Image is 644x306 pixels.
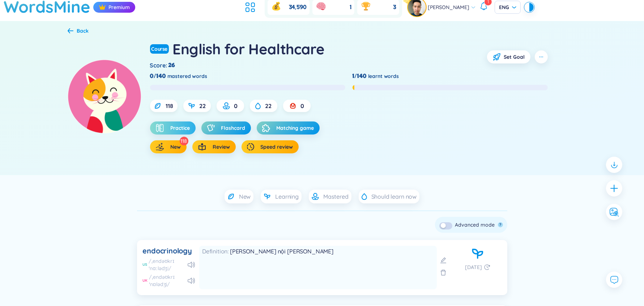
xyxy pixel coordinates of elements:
[150,44,169,54] span: Course
[201,121,251,135] button: Flashcard
[368,72,399,80] span: learnt words
[275,193,299,200] span: Learning
[239,193,251,200] span: New
[12,12,17,17] img: logo_orange.svg
[19,19,80,25] div: Domain: [DOMAIN_NAME]
[265,102,272,110] span: 22
[143,262,148,267] div: US
[93,2,135,13] div: Premium
[143,278,148,283] div: UK
[68,28,89,35] a: Back
[242,140,299,153] button: Speed review
[465,263,482,271] span: [DATE]
[213,143,230,150] span: Review
[323,193,349,200] span: Mastered
[99,4,106,11] img: crown icon
[428,3,469,11] span: [PERSON_NAME]
[301,102,304,110] span: 0
[504,53,525,61] span: Set Goal
[289,3,307,11] span: 34,590
[72,42,78,48] img: tab_keywords_by_traffic_grey.svg
[230,248,333,255] span: [PERSON_NAME] nội [PERSON_NAME]
[171,143,181,150] span: New
[353,72,367,80] div: 1/140
[171,124,190,132] span: Practice
[261,143,293,150] span: Speed review
[20,12,35,17] div: v 4.0.25
[455,221,495,229] div: Advanced mode
[166,102,173,110] span: 118
[371,193,417,200] span: Should learn now
[150,72,166,80] div: 0/140
[143,246,192,256] div: endocrinology
[77,27,89,35] div: Back
[499,4,516,11] span: ENG
[487,50,530,63] button: Set Goal
[350,3,351,11] span: 1
[202,248,230,255] span: Definition
[12,19,17,25] img: website_grey.svg
[172,39,324,59] div: English for Healthcare
[149,273,186,288] div: /ˌendəʊkrɪˈnɒlədʒi/
[610,184,619,193] span: plus
[180,137,188,145] div: 118
[257,121,320,135] button: Matching game
[150,61,177,69] div: Score :
[80,43,122,47] div: Keywords by Traffic
[150,121,196,135] button: Practice
[167,72,207,80] span: mastered words
[498,222,503,227] button: ?
[20,42,25,48] img: tab_domain_overview_orange.svg
[169,61,175,69] span: 26
[234,102,238,110] span: 0
[221,124,246,132] span: Flashcard
[277,124,314,132] span: Matching game
[393,3,396,11] span: 3
[200,102,206,110] span: 22
[149,257,186,272] div: /ˌendəʊkrɪˈnɑːlədʒi/
[27,43,65,47] div: Domain Overview
[150,140,187,153] button: New
[192,140,236,153] button: Review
